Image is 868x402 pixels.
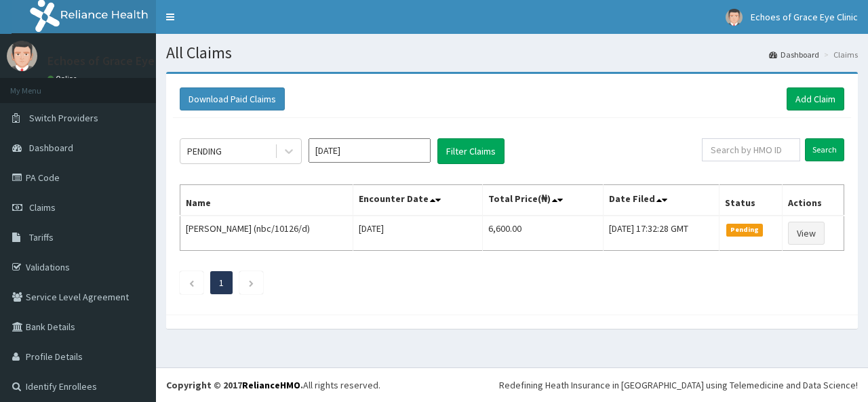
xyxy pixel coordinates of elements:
span: Echoes of Grace Eye Clinic [751,11,858,23]
span: Tariffs [29,231,54,243]
th: Encounter Date [353,185,483,216]
img: User Image [7,41,37,71]
th: Total Price(₦) [483,185,603,216]
h1: All Claims [166,44,858,62]
input: Search by HMO ID [702,138,800,161]
td: [DATE] 17:32:28 GMT [603,216,719,251]
span: Claims [29,201,56,214]
th: Name [180,185,353,216]
button: Download Paid Claims [180,87,285,110]
button: Filter Claims [437,138,505,164]
input: Select Month and Year [309,138,431,163]
img: User Image [726,9,743,26]
div: Redefining Heath Insurance in [GEOGRAPHIC_DATA] using Telemedicine and Data Science! [499,378,858,392]
td: 6,600.00 [483,216,603,251]
th: Date Filed [603,185,719,216]
a: Dashboard [769,49,819,60]
footer: All rights reserved. [156,367,868,402]
span: Switch Providers [29,112,98,124]
li: Claims [821,49,858,60]
a: Previous page [189,277,195,289]
input: Search [805,138,844,161]
a: View [788,222,825,245]
div: PENDING [187,144,222,158]
span: Pending [726,224,764,236]
p: Echoes of Grace Eye Clinic [47,55,186,67]
th: Status [719,185,783,216]
a: Page 1 is your current page [219,277,224,289]
a: Add Claim [787,87,844,110]
th: Actions [783,185,844,216]
a: Next page [248,277,254,289]
strong: Copyright © 2017 . [166,379,303,391]
td: [DATE] [353,216,483,251]
a: RelianceHMO [242,379,300,391]
a: Online [47,74,80,83]
span: Dashboard [29,142,73,154]
td: [PERSON_NAME] (nbc/10126/d) [180,216,353,251]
